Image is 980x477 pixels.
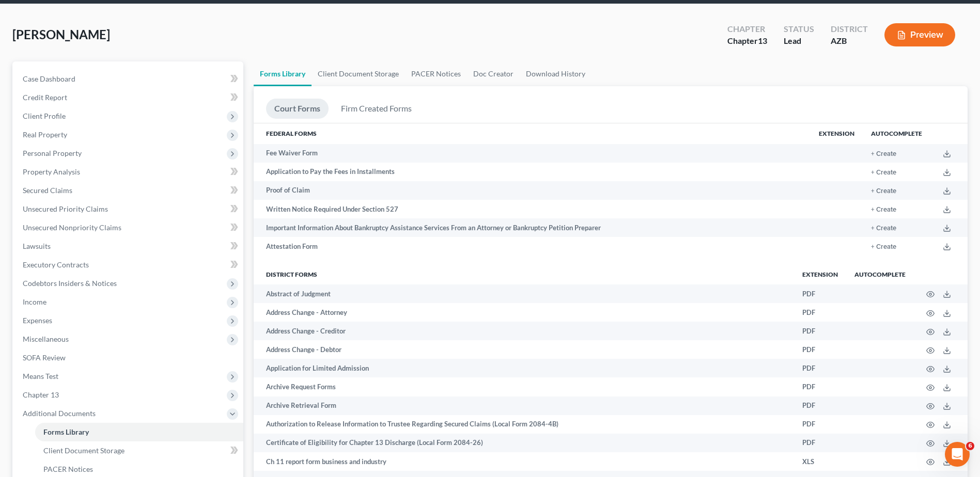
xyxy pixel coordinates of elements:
[871,244,896,250] button: + Create
[23,353,66,362] span: SOFA Review
[831,23,868,35] div: District
[14,218,243,237] a: Unsecured Nonpriority Claims
[254,434,794,452] td: Certificate of Eligibility for Chapter 13 Discharge (Local Form 2084-26)
[23,204,108,213] span: Unsecured Priority Claims
[23,279,117,288] span: Codebtors Insiders & Notices
[254,144,811,163] td: Fee Waiver Form
[23,130,67,139] span: Real Property
[254,237,811,256] td: Attestation Form
[520,61,592,86] a: Download History
[23,297,46,306] span: Income
[863,123,930,144] th: Autocomplete
[254,396,794,415] td: Archive Retrieval Form
[23,316,52,325] span: Expenses
[254,322,794,340] td: Address Change - Creditor
[12,27,110,42] span: [PERSON_NAME]
[14,256,243,274] a: Executory Contracts
[405,61,467,86] a: PACER Notices
[794,415,846,434] td: PDF
[871,151,896,157] button: + Create
[23,223,121,232] span: Unsecured Nonpriority Claims
[23,335,69,343] span: Miscellaneous
[794,284,846,303] td: PDF
[14,348,243,367] a: SOFA Review
[23,260,89,269] span: Executory Contracts
[14,200,243,218] a: Unsecured Priority Claims
[794,303,846,322] td: PDF
[333,99,420,119] a: Firm Created Forms
[794,434,846,452] td: PDF
[254,218,811,237] td: Important Information About Bankruptcy Assistance Services From an Attorney or Bankruptcy Petitio...
[23,390,59,399] span: Chapter 13
[35,441,243,460] a: Client Document Storage
[23,409,96,418] span: Additional Documents
[871,169,896,176] button: + Create
[884,23,955,46] button: Preview
[254,377,794,396] td: Archive Request Forms
[254,340,794,359] td: Address Change - Debtor
[14,88,243,107] a: Credit Report
[312,61,405,86] a: Client Document Storage
[794,359,846,377] td: PDF
[794,377,846,396] td: PDF
[23,93,67,102] span: Credit Report
[35,423,243,441] a: Forms Library
[727,23,767,35] div: Chapter
[784,35,814,47] div: Lead
[14,163,243,181] a: Property Analysis
[254,181,811,200] td: Proof of Claim
[811,123,863,144] th: Extension
[871,225,896,232] button: + Create
[14,70,243,88] a: Case Dashboard
[254,284,794,303] td: Abstract of Judgment
[23,74,75,83] span: Case Dashboard
[254,359,794,377] td: Application for Limited Admission
[23,372,58,380] span: Means Test
[14,181,243,200] a: Secured Claims
[794,452,846,471] td: XLS
[254,415,794,434] td: Authorization to Release Information to Trustee Regarding Secured Claims (Local Form 2084-4B)
[871,188,896,195] button: + Create
[43,427,89,436] span: Forms Library
[794,264,846,284] th: Extension
[23,242,51,250] span: Lawsuits
[254,303,794,322] td: Address Change - Attorney
[945,442,970,467] iframe: Intercom live chat
[871,206,896,213] button: + Create
[727,35,767,47] div: Chapter
[794,340,846,359] td: PDF
[14,237,243,256] a: Lawsuits
[23,186,72,195] span: Secured Claims
[254,200,811,218] td: Written Notice Required Under Section 527
[254,264,794,284] th: District forms
[254,123,811,144] th: Federal Forms
[966,442,974,450] span: 6
[254,452,794,471] td: Ch 11 report form business and industry
[43,446,125,455] span: Client Document Storage
[794,322,846,340] td: PDF
[23,167,80,176] span: Property Analysis
[254,163,811,181] td: Application to Pay the Fees in Installments
[831,35,868,47] div: AZB
[43,465,93,473] span: PACER Notices
[254,61,312,86] a: Forms Library
[23,112,66,120] span: Client Profile
[758,36,767,45] span: 13
[846,264,914,284] th: Autocomplete
[266,99,329,119] a: Court Forms
[467,61,520,86] a: Doc Creator
[794,396,846,415] td: PDF
[784,23,814,35] div: Status
[23,149,82,157] span: Personal Property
